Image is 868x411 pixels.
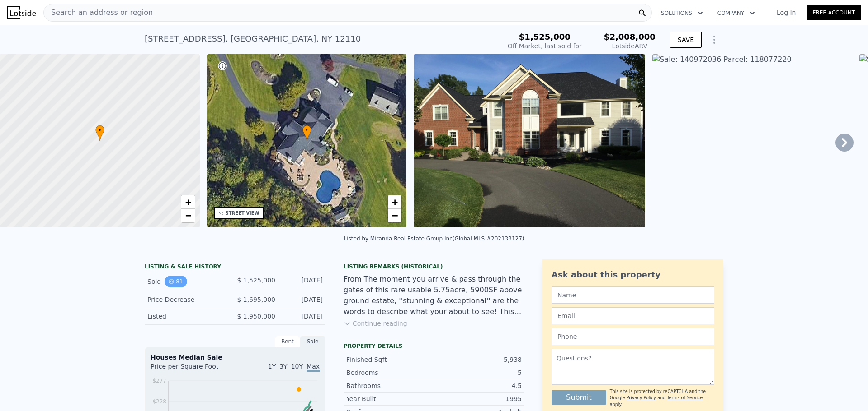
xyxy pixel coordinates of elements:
span: $ 1,525,000 [237,277,275,284]
button: Submit [552,390,606,405]
div: 5 [434,368,522,377]
button: SAVE [670,32,702,48]
tspan: $228 [152,398,166,405]
button: Show Options [705,31,723,49]
div: Price per Square Foot [151,362,235,376]
div: • [95,125,104,141]
div: [DATE] [283,312,323,321]
div: Listed by Miranda Real Estate Group Inc (Global MLS #202133127) [344,236,524,242]
span: − [392,210,398,221]
span: + [185,196,191,208]
button: View historical data [165,276,187,287]
span: Search an address or region [44,7,153,18]
div: This site is protected by reCAPTCHA and the Google and apply. [610,388,714,408]
div: 4.5 [434,381,522,390]
div: LISTING & SALE HISTORY [145,263,325,272]
div: From The moment you arrive & pass through the gates of this rare usable 5.75acre, 5900SF above gr... [344,274,524,317]
div: Lotside ARV [604,42,656,51]
span: 1Y [268,363,276,370]
div: Year Built [346,394,434,403]
input: Name [552,286,714,304]
span: • [302,126,311,134]
img: Lotside [7,6,36,19]
span: 10Y [291,363,303,370]
a: Zoom in [388,195,401,209]
div: Listed [147,312,228,321]
div: Property details [344,342,524,350]
input: Email [552,307,714,324]
div: [DATE] [283,295,323,304]
span: $ 1,695,000 [237,296,275,303]
div: Finished Sqft [346,355,434,364]
img: Sale: 140972036 Parcel: 118077220 [652,54,852,227]
span: $1,525,000 [519,32,571,42]
div: Bathrooms [346,381,434,390]
a: Zoom out [388,209,401,222]
span: • [95,126,104,134]
div: Houses Median Sale [151,353,320,362]
a: Privacy Policy [627,395,656,400]
a: Log In [766,8,807,17]
span: Max [307,363,320,372]
div: Off Market, last sold for [508,42,582,51]
button: Continue reading [344,319,407,328]
a: Free Account [807,5,861,20]
input: Phone [552,328,714,345]
div: Price Decrease [147,295,228,304]
div: [DATE] [283,276,323,287]
div: Listing Remarks (Historical) [344,263,524,270]
a: Zoom out [181,209,195,222]
div: Sold [147,276,228,287]
span: $ 1,950,000 [237,313,275,320]
img: Sale: 140972036 Parcel: 118077220 [414,54,645,227]
div: 1995 [434,394,522,403]
tspan: $277 [152,378,166,384]
a: Terms of Service [667,395,703,400]
div: 5,938 [434,355,522,364]
span: 3Y [279,363,287,370]
div: Ask about this property [552,268,714,281]
div: • [302,125,311,141]
span: − [185,210,191,221]
div: Sale [300,336,325,347]
div: Rent [275,336,300,347]
span: + [392,196,398,208]
div: STREET VIEW [226,210,259,217]
button: Solutions [654,5,710,21]
button: Company [710,5,762,21]
div: Bedrooms [346,368,434,377]
a: Zoom in [181,195,195,209]
span: $2,008,000 [604,32,656,42]
div: [STREET_ADDRESS] , [GEOGRAPHIC_DATA] , NY 12110 [145,32,361,45]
